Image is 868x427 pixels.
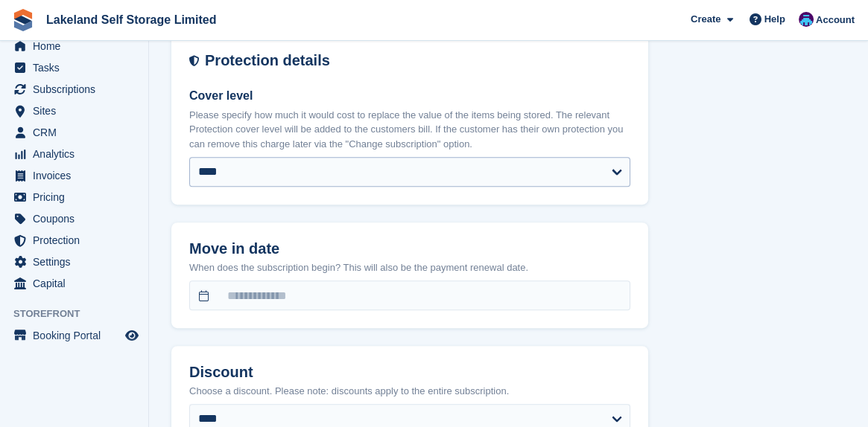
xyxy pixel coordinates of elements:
span: Settings [33,251,122,272]
a: menu [7,273,141,294]
a: Lakeland Self Storage Limited [40,7,223,32]
a: menu [7,187,141,208]
span: Protection [33,230,122,251]
a: menu [7,79,141,100]
span: Invoices [33,165,122,186]
span: Analytics [33,144,122,164]
a: menu [7,100,141,121]
span: Create [691,12,720,27]
span: Sites [33,100,122,121]
a: menu [7,251,141,272]
span: Pricing [33,187,122,208]
span: Storefront [13,306,148,321]
p: Choose a discount. Please note: discounts apply to the entire subscription. [189,384,630,399]
img: David Dickson [799,12,814,27]
span: Account [816,13,855,28]
a: Preview store [123,327,141,344]
a: menu [7,36,141,57]
label: Cover level [189,87,630,105]
span: CRM [33,122,122,143]
p: Please specify how much it would cost to replace the value of the items being stored. The relevan... [189,108,630,152]
span: Help [764,12,785,27]
a: menu [7,230,141,251]
span: Tasks [33,57,122,78]
span: Home [33,36,122,57]
a: menu [7,208,141,229]
p: When does the subscription begin? This will also be the payment renewal date. [189,260,630,275]
a: menu [7,57,141,78]
img: insurance-details-icon-731ffda60807649b61249b889ba3c5e2b5c27d34e2e1fb37a309f0fde93ff34a.svg [189,52,199,69]
img: stora-icon-8386f47178a22dfd0bd8f6a31ec36ba5ce8667c1dd55bd0f319d3a0aa187defe.svg [12,9,34,31]
a: menu [7,122,141,143]
span: Subscriptions [33,79,122,100]
span: Booking Portal [33,325,122,346]
span: Coupons [33,208,122,229]
span: Capital [33,273,122,294]
a: menu [7,165,141,186]
h2: Protection details [205,52,630,69]
h2: Discount [189,364,630,381]
a: menu [7,144,141,164]
a: menu [7,325,141,346]
h2: Move in date [189,240,630,257]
